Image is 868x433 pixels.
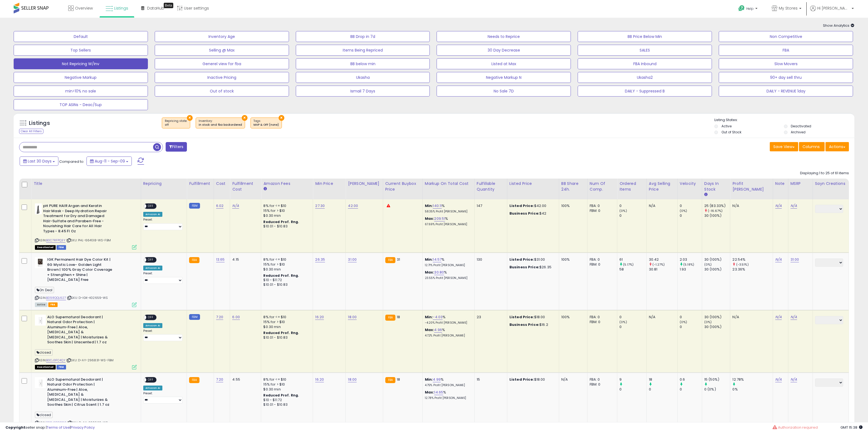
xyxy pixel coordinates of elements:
[425,315,470,325] div: %
[155,72,289,83] button: Inactive Pricing
[189,257,199,263] small: FBA
[47,315,114,346] b: ALO Supernatural Deodorant | Natural Odor Protection | Aluminum-Free | Aloe, [MEDICAL_DATA] & [ME...
[75,5,93,11] span: Overview
[704,203,730,208] div: 25 (83.33%)
[779,5,798,11] span: My Stores
[189,314,200,320] small: FBM
[788,179,813,199] th: CSV column name: cust_attr_1_MSRP
[165,119,187,127] span: Repricing state :
[216,257,225,262] a: 13.65
[232,181,259,192] div: Fulfillment Cost
[433,203,442,209] a: 140.11
[590,382,613,387] div: FBM: 0
[561,377,583,382] div: N/A
[477,181,505,192] div: Fulfillable Quantity
[437,31,571,42] button: Needs to Reprice
[425,216,470,226] div: %
[263,213,309,218] div: $0.30 min
[397,257,400,262] span: 31
[263,278,309,282] div: $10 - $11.72
[732,181,770,192] div: Profit [PERSON_NAME]
[704,324,730,329] div: 30 (100%)
[823,23,854,28] span: Show Analytics
[425,181,472,187] div: Markup on Total Cost
[619,315,646,320] div: 0
[263,262,309,267] div: 15% for > $10
[590,377,613,382] div: FBA: 0
[296,58,430,69] button: BB below min
[47,377,114,409] b: ALO Supernatural Deodorant | Natural Odor Protection | Aluminum-Free | Aloe, [MEDICAL_DATA] & [ME...
[590,262,613,267] div: FBM: 0
[623,262,634,267] small: (5.17%)
[143,181,185,187] div: Repricing
[348,377,357,382] a: 18.00
[704,213,730,218] div: 30 (100%)
[263,219,299,224] b: Reduced Prof. Rng.
[263,187,267,191] small: Amazon Fees.
[732,315,768,320] div: N/A
[775,257,782,262] a: N/A
[680,377,702,382] div: 0.6
[242,115,247,121] button: ×
[35,315,137,369] div: ASIN:
[509,211,555,216] div: $42
[199,123,242,127] div: in stock and fba backordered
[734,1,763,18] a: Help
[47,425,70,430] a: Terms of Use
[561,181,585,192] div: BB Share 24h.
[704,377,730,382] div: 15 (50%)
[315,203,325,209] a: 27.30
[14,72,148,83] button: Negative Markup
[509,377,555,382] div: $18.00
[143,272,183,284] div: Preset:
[791,130,806,134] label: Archived
[509,314,534,320] b: Listed Price:
[114,5,128,11] span: Listings
[232,314,240,320] a: 6.00
[425,327,434,332] b: Max:
[810,5,854,18] a: Hi [PERSON_NAME]
[509,377,534,382] b: Listed Price:
[263,398,309,402] div: $10 - $11.72
[263,320,309,324] div: 15% for > $10
[680,267,702,272] div: 1.93
[348,203,358,209] a: 42.00
[143,392,183,404] div: Preset:
[155,86,289,97] button: Out of stock
[791,203,797,209] a: N/A
[425,263,470,267] p: 12.71% Profit [PERSON_NAME]
[578,45,712,56] button: SALES
[719,45,853,56] button: FBA
[425,390,434,395] b: Max:
[433,377,441,382] a: 4.99
[799,142,825,151] button: Columns
[232,257,257,262] div: 4.15
[263,282,309,287] div: $10.01 - $10.83
[590,257,613,262] div: FBA: 0
[434,216,445,221] a: 209.51
[143,218,183,230] div: Preset:
[46,238,65,243] a: B0C7RFPQ3Y
[704,181,728,192] div: Days In Stock
[425,334,470,338] p: 4.72% Profit [PERSON_NAME]
[155,31,289,42] button: Inventory Age
[719,31,853,42] button: Non Competitive
[509,181,557,187] div: Listed Price
[746,6,754,11] span: Help
[437,86,571,97] button: No Sale 7D
[385,315,395,321] small: FBA
[47,257,114,284] b: IGK Permanent Hair Dye Color Kit | 6G Mystic Love- Golden Light Brown | 100% Gray Color Coverage ...
[708,209,723,213] small: (-16.67%)
[425,390,470,400] div: %
[19,129,43,134] div: Clear All Filters
[561,315,583,320] div: 100%
[578,72,712,83] button: Ukasha2
[28,158,52,164] span: Last 30 Days
[813,179,849,199] th: CSV column name: cust_attr_5_Sayn Creations
[477,315,503,320] div: 23
[66,358,114,362] span: | SKU: D-AY-296831-WS-FBM
[619,181,644,192] div: Ordered Items
[35,245,56,250] span: All listings that are unavailable for purchase on Amazon for any reason other than out-of-stock
[397,377,400,382] span: 18
[619,209,627,213] small: (0%)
